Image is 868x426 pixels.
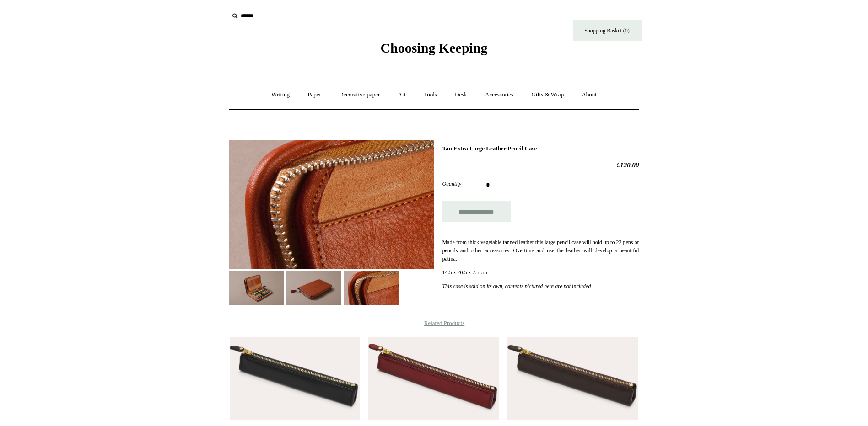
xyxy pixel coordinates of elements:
span: Choosing Keeping [380,40,487,55]
a: About [573,83,605,107]
a: Paper [299,83,329,107]
label: Quantity [442,180,479,188]
h1: Tan Extra Large Leather Pencil Case [442,145,639,152]
em: This case is sold on its own, contents pictured here are not included [442,283,591,289]
a: Black Leather Slim Pen Case Black Leather Slim Pen Case [230,337,360,420]
img: Wine Leather Slim Pen Case [368,337,498,420]
a: Wine Leather Slim Pen Case Wine Leather Slim Pen Case [368,337,498,420]
a: Writing [263,83,298,107]
a: Chocolate Brown Leather Slim Pen Case Chocolate Brown Leather Slim Pen Case [507,337,637,420]
a: Tools [415,83,445,107]
a: Gifts & Wrap [523,83,572,107]
a: Desk [447,83,475,107]
a: Shopping Basket (0) [573,20,642,41]
img: Tan Extra Large Leather Pencil Case [229,271,284,305]
img: Black Leather Slim Pen Case [230,337,360,420]
img: Tan Extra Large Leather Pencil Case [286,271,341,305]
h4: Related Products [205,319,663,327]
a: Decorative paper [331,83,388,107]
p: Made from thick vegetable tanned leather this large pencil case will hold up to 22 pens or pencil... [442,238,639,263]
span: 14.5 x 20.5 x 2.5 cm [442,269,487,276]
h2: £120.00 [442,161,639,169]
img: Tan Extra Large Leather Pencil Case [344,271,399,305]
img: Chocolate Brown Leather Slim Pen Case [507,337,637,420]
a: Accessories [477,83,522,107]
a: Art [390,83,414,107]
a: Choosing Keeping [380,48,487,54]
img: Tan Extra Large Leather Pencil Case [229,140,434,269]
